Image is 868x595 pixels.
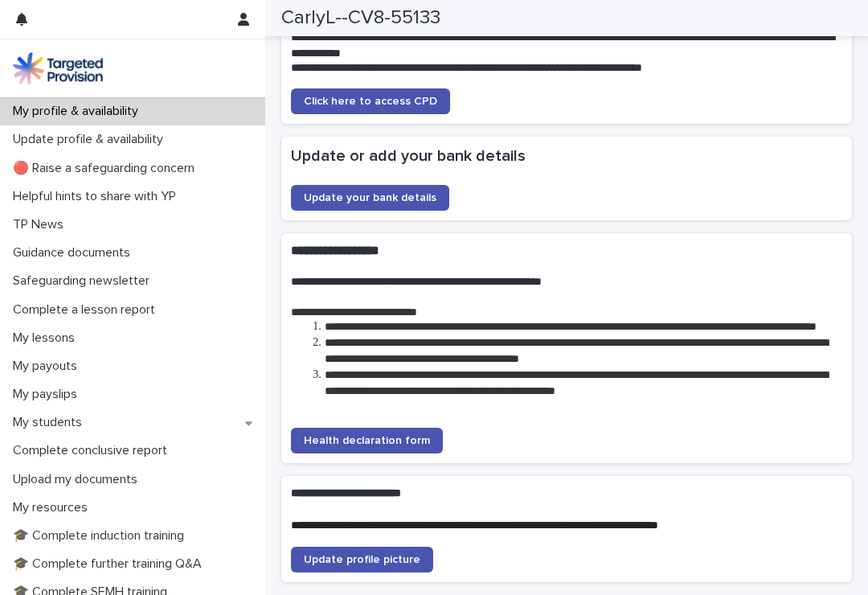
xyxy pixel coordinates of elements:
[6,528,197,544] p: 🎓 Complete induction training
[6,104,151,119] p: My profile & availability
[6,415,95,430] p: My students
[6,217,76,232] p: TP News
[6,132,176,147] p: Update profile & availability
[6,500,100,515] p: My resources
[6,161,207,176] p: 🔴 Raise a safeguarding concern
[281,6,440,30] h2: CarlyL--CV8-55133
[304,435,430,446] span: Health declaration form
[6,189,189,204] p: Helpful hints to share with YP
[6,330,88,346] p: My lessons
[6,387,90,402] p: My payslips
[6,302,168,318] p: Complete a lesson report
[6,472,150,487] p: Upload my documents
[291,88,450,114] a: Click here to access CPD
[304,96,437,107] span: Click here to access CPD
[6,273,162,289] p: Safeguarding newsletter
[6,245,143,261] p: Guidance documents
[291,146,842,166] h2: Update or add your bank details
[291,547,433,572] a: Update profile picture
[13,52,103,84] img: M5nRWzHhSzIhMunXDL62
[304,192,436,203] span: Update your bank details
[6,359,90,374] p: My payouts
[304,554,420,565] span: Update profile picture
[6,556,215,572] p: 🎓 Complete further training Q&A
[291,185,449,211] a: Update your bank details
[291,428,443,453] a: Health declaration form
[6,443,180,458] p: Complete conclusive report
